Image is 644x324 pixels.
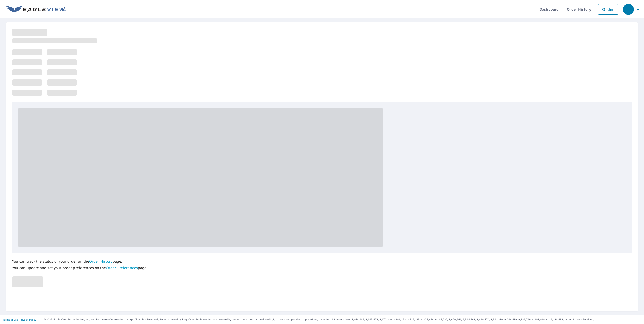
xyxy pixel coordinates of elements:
[106,265,138,270] a: Order Preferences
[3,318,18,321] a: Terms of Use
[44,318,641,321] p: © 2025 Eagle View Technologies, Inc. and Pictometry International Corp. All Rights Reserved. Repo...
[598,4,618,15] a: Order
[20,318,36,321] a: Privacy Policy
[3,318,36,321] p: |
[12,266,148,270] p: You can update and set your order preferences on the page.
[89,259,113,264] a: Order History
[12,259,148,264] p: You can track the status of your order on the page.
[6,6,66,13] img: EV Logo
